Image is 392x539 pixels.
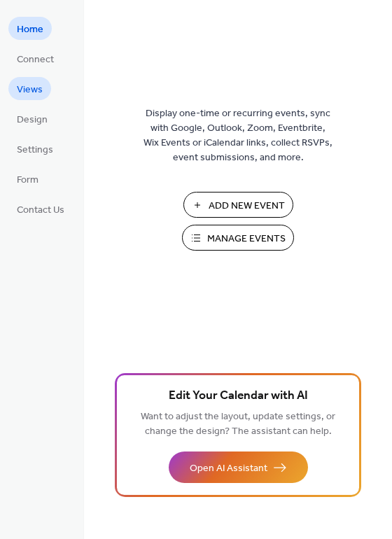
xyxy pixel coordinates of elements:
span: Home [17,22,43,37]
span: Connect [17,52,54,67]
span: Display one-time or recurring events, sync with Google, Outlook, Zoom, Eventbrite, Wix Events or ... [143,106,332,165]
button: Open AI Assistant [169,451,308,483]
a: Views [8,77,51,100]
button: Add New Event [183,192,293,218]
a: Connect [8,47,62,70]
a: Design [8,107,56,130]
span: Manage Events [207,232,286,246]
span: Views [17,83,43,97]
span: Design [17,113,48,127]
a: Settings [8,137,62,160]
span: Form [17,173,38,188]
a: Form [8,167,47,190]
span: Want to adjust the layout, update settings, or change the design? The assistant can help. [141,407,335,441]
span: Settings [17,143,53,157]
a: Contact Us [8,197,73,220]
span: Edit Your Calendar with AI [169,386,308,406]
span: Contact Us [17,203,64,218]
a: Home [8,17,52,40]
button: Manage Events [182,225,294,251]
span: Add New Event [209,199,285,213]
span: Open AI Assistant [190,461,267,476]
